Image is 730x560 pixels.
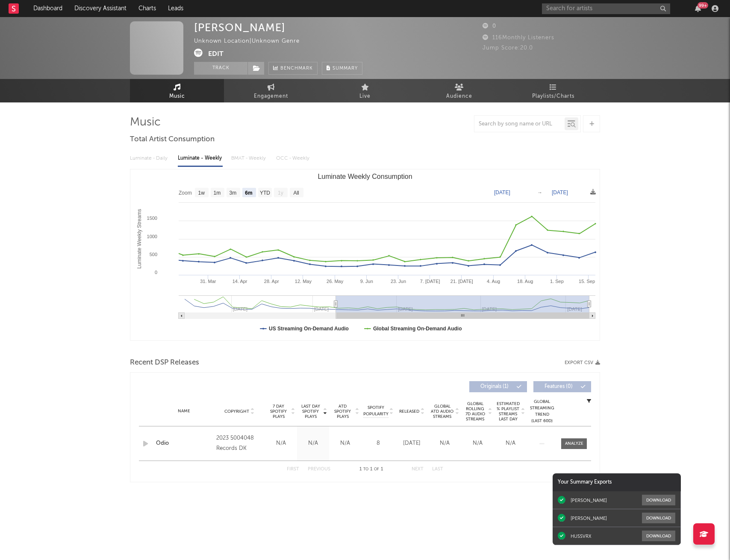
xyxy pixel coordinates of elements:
div: [DATE] [397,439,426,448]
text: 500 [150,252,157,257]
text: 6m [245,190,252,196]
div: N/A [331,439,359,448]
div: Luminate - Weekly [178,151,223,166]
div: Name [156,408,212,414]
text: YTD [260,190,270,196]
a: Audience [412,79,506,102]
span: Spotify Popularity [363,405,389,417]
button: First [287,467,299,472]
div: 2023 5004048 Records DK [216,433,263,454]
div: 99 + [698,2,708,9]
span: Recent DSP Releases [130,358,199,368]
a: Live [318,79,412,102]
text: 7. [DATE] [420,279,440,284]
text: 4. Aug [487,279,500,284]
text: 1w [198,190,205,196]
button: Features(0) [533,381,591,392]
div: N/A [299,439,327,448]
span: Jump Score: 20.0 [483,45,533,51]
span: 116 Monthly Listeners [483,35,554,41]
a: Music [130,79,224,102]
text: 23. Jun [391,279,406,284]
button: Download [642,531,675,541]
span: Features ( 0 ) [539,384,578,389]
text: 14. Apr [233,279,247,284]
text: 21. [DATE] [450,279,473,284]
text: 31. Mar [200,279,216,284]
div: 8 [363,439,393,448]
text: 1y [278,190,283,196]
span: Total Artist Consumption [130,134,215,145]
input: Search by song name or URL [474,121,565,128]
text: Luminate Weekly Consumption [318,173,412,180]
div: HUSSVRX [571,533,592,539]
a: Engagement [224,79,318,102]
text: Zoom [179,190,192,196]
text: US Streaming On-Demand Audio [269,326,349,332]
text: 26. May [327,279,344,284]
div: [PERSON_NAME] [571,497,607,503]
text: 9. Jun [360,279,373,284]
button: Next [412,467,424,472]
span: Benchmark [280,64,313,74]
input: Search for artists [542,3,670,14]
span: Last Day Spotify Plays [299,404,322,419]
div: Unknown Location | Unknown Genre [194,36,309,47]
button: Originals(1) [469,381,527,392]
span: Audience [446,91,472,102]
span: Originals ( 1 ) [475,384,514,389]
text: 1500 [147,216,157,221]
text: Global Streaming On-Demand Audio [373,326,462,332]
button: Download [642,495,675,505]
button: Previous [308,467,330,472]
span: Engagement [254,91,288,102]
text: 28. Apr [264,279,279,284]
span: Live [359,91,371,102]
div: N/A [463,439,492,448]
text: 0 [155,270,157,275]
button: Summary [322,62,362,75]
a: Odio [156,439,212,448]
div: [PERSON_NAME] [571,515,607,521]
text: 18. Aug [517,279,533,284]
button: Download [642,513,675,523]
span: Global ATD Audio Streams [430,404,454,419]
span: Summary [333,66,358,71]
span: of [374,467,379,471]
svg: Luminate Weekly Consumption [130,169,600,340]
div: N/A [430,439,459,448]
span: ATD Spotify Plays [331,404,354,419]
text: 12. May [295,279,312,284]
span: Copyright [224,409,249,414]
div: N/A [496,439,525,448]
button: Track [194,62,247,75]
span: Music [169,91,185,102]
a: Benchmark [268,62,318,75]
span: 0 [483,23,496,29]
div: 1 1 1 [347,464,394,475]
text: 1000 [147,234,157,239]
text: 1. Sep [550,279,564,284]
button: 99+ [695,5,701,12]
span: 7 Day Spotify Plays [267,404,290,419]
button: Edit [208,49,224,59]
text: → [537,190,542,195]
span: Estimated % Playlist Streams Last Day [496,401,520,422]
button: Export CSV [565,360,600,365]
text: [DATE] [494,190,510,195]
div: [PERSON_NAME] [194,21,286,34]
div: N/A [267,439,295,448]
text: [DATE] [552,190,568,195]
span: Released [399,409,419,414]
text: Luminate Weekly Streams [136,209,142,269]
div: Your Summary Exports [553,473,681,491]
span: Playlists/Charts [532,91,574,102]
text: 15. Sep [579,279,595,284]
button: Last [432,467,443,472]
a: Playlists/Charts [506,79,600,102]
span: to [363,467,368,471]
text: 1m [214,190,221,196]
div: Global Streaming Trend (Last 60D) [529,399,555,424]
text: All [293,190,299,196]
